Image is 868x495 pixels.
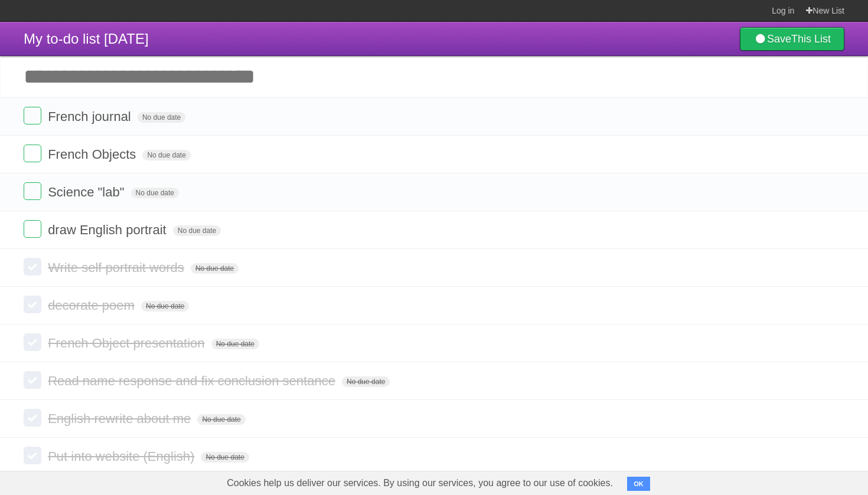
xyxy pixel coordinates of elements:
[24,258,41,276] label: Done
[48,449,197,464] span: Put into website (English)
[173,225,221,236] span: No due date
[201,452,249,463] span: No due date
[740,27,844,51] a: SaveThis List
[48,373,338,388] span: Read name response and fix conclusion sentance
[24,145,41,162] label: Done
[197,414,245,425] span: No due date
[342,376,390,387] span: No due date
[141,301,189,312] span: No due date
[24,182,41,200] label: Done
[48,185,127,199] span: Science "lab"
[142,150,190,160] span: No due date
[48,222,169,237] span: draw English portrait
[48,298,138,313] span: decorate poem
[24,220,41,238] label: Done
[48,147,139,162] span: French Objects
[131,188,179,198] span: No due date
[48,260,187,275] span: Write self portrait words
[191,263,239,274] span: No due date
[24,31,149,47] span: My to-do list [DATE]
[48,109,134,124] span: French journal
[138,112,185,123] span: No due date
[215,471,625,495] span: Cookies help us deliver our services. By using our services, you agree to our use of cookies.
[791,33,831,45] b: This List
[48,411,194,426] span: English rewrite about me
[211,339,259,349] span: No due date
[24,296,41,313] label: Done
[24,333,41,351] label: Done
[627,477,650,491] button: OK
[24,447,41,464] label: Done
[24,107,41,124] label: Done
[24,409,41,427] label: Done
[24,371,41,389] label: Done
[48,336,207,350] span: French Object presentation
